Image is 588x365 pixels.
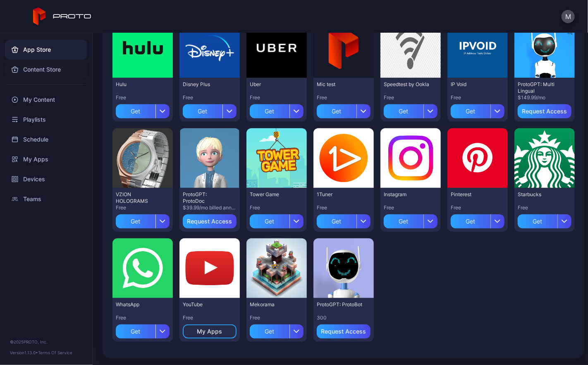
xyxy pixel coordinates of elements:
div: Free [250,204,304,211]
div: Request Access [187,218,232,225]
button: Get [317,101,370,118]
div: YouTube [183,301,228,308]
div: Mic test [317,81,362,88]
button: M [562,10,575,23]
div: Mekorama [250,301,295,308]
div: ProtoGPT: ProtoBot [317,301,362,308]
div: Hulu [116,81,161,88]
button: Get [116,321,170,339]
div: Free [384,94,437,101]
div: WhatsApp [116,301,161,308]
div: 300 [317,315,370,321]
button: Get [183,101,237,118]
div: Free [317,94,370,101]
div: Free [451,204,504,211]
button: Get [116,211,170,228]
div: Get [116,104,155,118]
div: $39.99/mo billed annually [183,204,237,211]
div: $149.99/mo [518,94,571,101]
div: IP Void [451,81,496,88]
div: Free [183,94,237,101]
div: Free [250,315,304,321]
div: Starbucks [518,191,563,198]
button: Get [384,211,437,228]
div: Get [451,214,490,228]
div: Uber [250,81,295,88]
div: Get [250,104,289,118]
button: Get [250,321,304,339]
button: Get [518,211,571,228]
div: Get [317,214,356,228]
button: Request Access [518,104,571,118]
div: Get [384,214,423,228]
div: 1Tuner [317,191,362,198]
div: Free [317,204,370,211]
div: ProtoGPT: Multi Lingual [518,81,563,94]
div: Disney Plus [183,81,228,88]
div: Get [116,214,155,228]
span: Version 1.13.0 • [10,350,38,355]
button: Get [384,101,437,118]
div: Tower Game [250,191,295,198]
a: Terms Of Service [38,350,72,355]
div: Get [451,104,490,118]
button: Request Access [317,324,370,339]
div: Get [116,324,155,339]
div: My Apps [197,328,222,335]
div: Free [116,315,170,321]
div: Get [250,324,289,339]
a: Schedule [5,130,87,149]
div: Get [250,214,289,228]
a: Playlists [5,110,87,130]
button: Request Access [183,214,237,228]
div: Free [116,94,170,101]
a: Teams [5,189,87,209]
div: Instagram [384,191,429,198]
div: Free [183,315,237,321]
a: Devices [5,169,87,189]
div: Free [116,204,170,211]
div: © 2025 PROTO, Inc. [10,339,82,345]
div: Get [518,214,557,228]
div: Speedtest by Ookla [384,81,429,88]
div: VZION HOLOGRAMS [116,191,161,204]
div: Free [451,94,504,101]
div: Free [384,204,437,211]
div: Free [518,204,571,211]
div: Get [317,104,356,118]
div: Get [183,104,222,118]
div: Get [384,104,423,118]
a: App Store [5,40,87,60]
div: ProtoGPT: ProtoDoc [183,191,228,204]
div: Request Access [321,328,366,335]
button: Get [451,211,504,228]
a: Content Store [5,60,87,79]
div: Pinterest [451,191,496,198]
button: Get [116,101,170,118]
a: My Content [5,90,87,110]
button: Get [250,101,304,118]
button: Get [250,211,304,228]
button: Get [451,101,504,118]
button: Get [317,211,370,228]
a: My Apps [5,149,87,169]
button: My Apps [183,324,237,339]
div: Free [250,94,304,101]
div: Request Access [522,108,567,115]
